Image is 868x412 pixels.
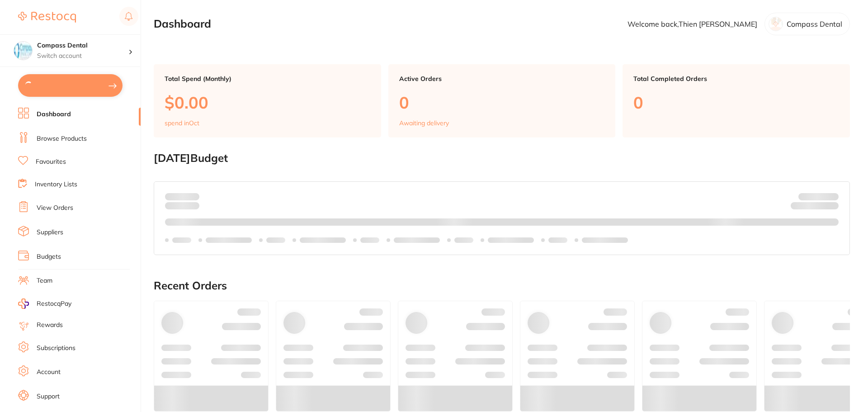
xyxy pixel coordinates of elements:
a: Suppliers [37,228,63,237]
a: Support [37,392,60,401]
h2: [DATE] Budget [154,152,850,165]
p: Labels extended [394,237,440,244]
a: Budgets [37,252,61,261]
p: Labels [360,237,379,244]
p: Labels [172,237,191,244]
img: Restocq Logo [18,12,76,23]
h2: Recent Orders [154,279,850,292]
a: View Orders [37,204,73,213]
a: Restocq Logo [18,7,76,28]
p: Labels [548,237,567,244]
p: Awaiting delivery [399,119,449,127]
img: RestocqPay [18,298,29,309]
a: RestocqPay [18,298,71,309]
p: 0 [399,93,605,112]
p: 0 [633,93,839,112]
strong: $0.00 [184,192,199,200]
p: $0.00 [165,93,370,112]
p: Budget: [798,193,839,200]
p: Switch account [37,52,128,61]
a: Subscriptions [37,344,75,353]
p: Labels [454,237,473,244]
span: RestocqPay [37,299,71,308]
p: Total Completed Orders [633,75,839,82]
strong: $0.00 [823,204,839,212]
a: Active Orders0Awaiting delivery [388,64,616,137]
p: Remaining: [791,200,839,211]
p: Compass Dental [787,20,842,28]
a: Dashboard [37,110,71,119]
h2: Dashboard [154,18,211,30]
p: Labels [266,237,285,244]
a: Inventory Lists [35,180,77,189]
a: Account [37,368,61,377]
p: spend in Oct [165,119,199,127]
p: Total Spend (Monthly) [165,75,370,82]
a: Rewards [37,321,63,330]
p: Labels extended [582,237,628,244]
strong: $NaN [821,192,839,200]
p: Labels extended [206,237,252,244]
p: Spent: [165,193,199,200]
a: Team [37,276,52,285]
img: Compass Dental [14,42,32,60]
h4: Compass Dental [37,41,128,50]
p: Active Orders [399,75,605,82]
p: month [165,200,199,211]
a: Favourites [36,157,66,166]
a: Browse Products [37,134,87,143]
a: Total Completed Orders0 [623,64,850,137]
p: Labels extended [488,237,534,244]
p: Labels extended [300,237,346,244]
p: Welcome back, Thien [PERSON_NAME] [627,20,757,28]
a: Total Spend (Monthly)$0.00spend inOct [154,64,381,137]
